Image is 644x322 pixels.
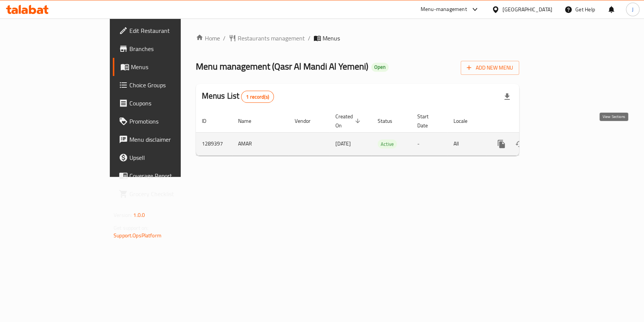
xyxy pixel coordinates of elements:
a: Restaurants management [229,34,305,43]
button: Add New Menu [461,61,519,75]
a: Grocery Checklist [113,185,217,203]
span: Menus [131,62,211,71]
span: Coverage Report [129,171,211,180]
div: Active [378,139,397,149]
span: Get support on: [114,223,148,233]
div: Open [371,63,389,72]
span: Vendor [295,116,320,125]
span: Locale [453,116,477,125]
span: 1.0.0 [133,210,145,220]
span: Coupons [129,99,211,108]
span: J [632,5,633,14]
span: Menus [323,34,340,43]
span: Restaurants management [238,34,305,43]
a: Menus [113,58,217,76]
span: Grocery Checklist [129,189,211,198]
nav: breadcrumb [196,34,519,43]
a: Coverage Report [113,167,217,185]
span: Menu disclaimer [129,135,211,144]
a: Coupons [113,94,217,112]
div: Export file [498,88,516,106]
span: ID [202,116,216,125]
td: AMAR [232,132,289,155]
span: Active [378,140,397,149]
td: All [447,132,486,155]
h2: Menus List [202,90,274,103]
table: enhanced table [196,110,571,156]
th: Actions [486,110,571,133]
a: Edit Restaurant [113,22,217,40]
a: Promotions [113,112,217,130]
span: Promotions [129,117,211,126]
li: / [223,34,226,43]
span: Add New Menu [467,63,513,73]
a: Support.OpsPlatform [114,231,161,240]
span: Version: [114,210,132,220]
a: Upsell [113,149,217,167]
span: Choice Groups [129,80,211,90]
span: Branches [129,44,211,53]
div: Menu-management [421,5,467,14]
a: Menu disclaimer [113,130,217,149]
div: Total records count [241,91,274,103]
span: [DATE] [335,139,351,149]
button: Change Status [510,135,529,153]
a: Choice Groups [113,76,217,94]
span: Open [371,64,389,70]
span: 1 record(s) [241,93,274,101]
span: Start Date [417,112,438,130]
a: Branches [113,40,217,58]
li: / [308,34,310,43]
span: Created On [335,112,363,130]
button: more [492,135,510,153]
span: Menu management ( Qasr Al Mandi Al Yemeni ) [196,58,368,75]
div: [GEOGRAPHIC_DATA] [503,5,552,14]
span: Name [238,116,261,125]
td: - [411,132,447,155]
span: Status [378,116,402,125]
span: Upsell [129,153,211,162]
span: Edit Restaurant [129,26,211,35]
